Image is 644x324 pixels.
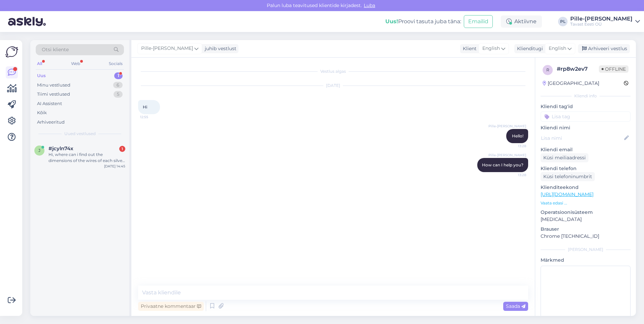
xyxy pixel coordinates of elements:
[570,22,633,27] div: Tavast Eesti OÜ
[541,209,631,216] p: Operatsioonisüsteem
[460,45,477,52] div: Klient
[37,72,46,79] div: Uus
[501,15,542,28] div: Aktiivne
[570,16,640,27] a: Pille-[PERSON_NAME]Tavast Eesti OÜ
[541,247,631,253] div: [PERSON_NAME]
[541,191,593,197] a: [URL][DOMAIN_NAME]
[558,17,568,26] div: PL
[482,45,500,52] span: English
[488,124,526,129] span: Pille-[PERSON_NAME]
[37,82,70,89] div: Minu vestlused
[541,257,631,264] p: Märkmed
[37,91,70,98] div: Tiimi vestlused
[464,15,493,28] button: Emailid
[70,59,82,68] div: Web
[557,65,599,73] div: # rp8w2ev7
[138,302,204,311] div: Privaatne kommentaar
[37,100,62,107] div: AI Assistent
[541,124,631,131] p: Kliendi nimi
[541,146,631,153] p: Kliendi email
[541,153,588,162] div: Küsi meiliaadressi
[599,65,629,73] span: Offline
[512,133,523,138] span: Hello!
[541,200,631,206] p: Vaata edasi ...
[501,172,526,177] span: 13:28
[541,165,631,172] p: Kliendi telefon
[541,226,631,233] p: Brauser
[37,119,65,126] div: Arhiveeritud
[138,68,528,74] div: Vestlus algas
[64,131,96,137] span: Uued vestlused
[570,16,633,22] div: Pille-[PERSON_NAME]
[119,146,125,152] div: 1
[541,184,631,191] p: Klienditeekond
[541,172,595,181] div: Küsi telefoninumbrit
[141,45,193,52] span: Pille-[PERSON_NAME]
[37,109,47,116] div: Kõik
[36,59,43,68] div: All
[140,115,165,120] span: 12:55
[362,2,377,8] span: Luba
[38,148,40,153] span: j
[143,104,147,109] span: Hi
[549,45,566,52] span: English
[5,45,18,58] img: Askly Logo
[541,233,631,240] p: Chrome [TECHNICAL_ID]
[541,103,631,110] p: Kliendi tag'id
[543,80,599,87] div: [GEOGRAPHIC_DATA]
[114,72,123,79] div: 1
[578,44,630,53] div: Arhiveeri vestlus
[138,83,528,89] div: [DATE]
[488,153,526,158] span: Pille-[PERSON_NAME]
[385,18,398,25] b: Uus!
[482,162,523,167] span: How can I help you?
[546,67,549,72] span: r
[42,46,69,53] span: Otsi kliente
[506,303,525,309] span: Saada
[113,82,123,89] div: 6
[541,111,631,122] input: Lisa tag
[202,45,236,52] div: juhib vestlust
[501,143,526,149] span: 13:28
[104,164,125,169] div: [DATE] 14:45
[514,45,543,52] div: Klienditugi
[114,91,123,98] div: 5
[385,18,461,26] div: Proovi tasuta juba täna:
[541,216,631,223] p: [MEDICAL_DATA]
[541,93,631,99] div: Kliendi info
[49,145,73,152] span: #jcyln74x
[107,59,124,68] div: Socials
[541,134,623,142] input: Lisa nimi
[49,152,125,164] div: Hi, where can i find out the dimensions of the wires of each silver chain?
